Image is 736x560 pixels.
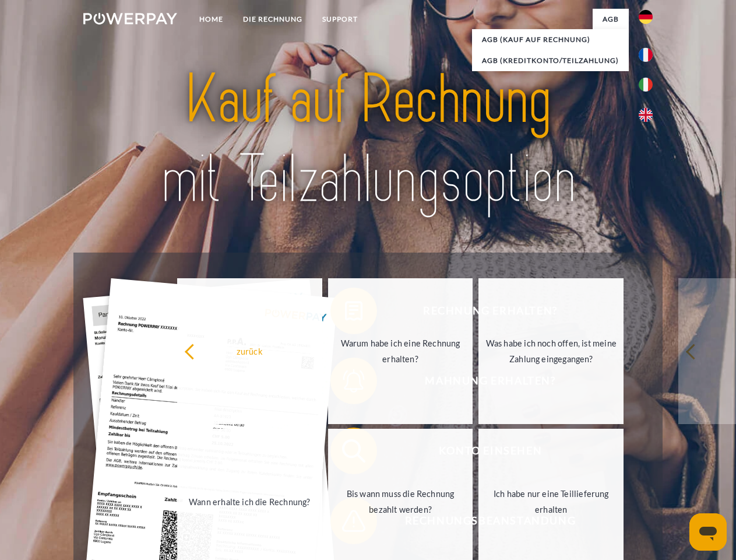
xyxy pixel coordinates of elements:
[189,9,233,30] a: Home
[639,78,653,92] img: it
[83,13,177,24] img: logo-powerpay-white.svg
[111,56,625,223] img: title-powerpay_de.svg
[639,10,653,24] img: de
[478,278,624,424] a: Was habe ich noch offen, ist meine Zahlung eingegangen?
[233,9,312,30] a: DIE RECHNUNG
[472,29,629,50] a: AGB (Kauf auf Rechnung)
[184,343,315,359] div: zurück
[593,9,629,30] a: agb
[485,335,617,367] div: Was habe ich noch offen, ist meine Zahlung eingegangen?
[335,486,466,517] div: Bis wann muss die Rechnung bezahlt werden?
[335,335,466,367] div: Warum habe ich eine Rechnung erhalten?
[312,9,368,30] a: SUPPORT
[472,50,629,71] a: AGB (Kreditkonto/Teilzahlung)
[639,48,653,62] img: fr
[184,494,315,509] div: Wann erhalte ich die Rechnung?
[639,108,653,122] img: en
[485,486,617,517] div: Ich habe nur eine Teillieferung erhalten
[689,513,727,551] iframe: Schaltfläche zum Öffnen des Messaging-Fensters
